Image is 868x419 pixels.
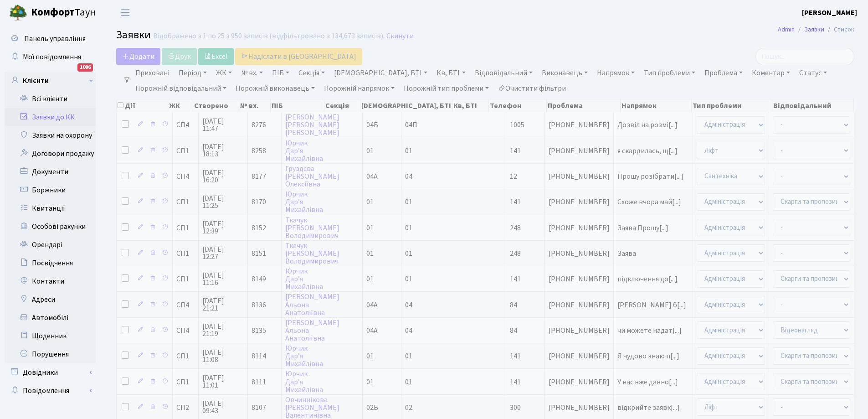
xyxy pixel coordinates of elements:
[692,99,772,112] th: Тип проблеми
[701,65,746,81] a: Проблема
[175,65,211,81] a: Період
[510,223,521,233] span: 248
[405,377,412,387] span: 01
[5,72,96,90] a: Клієнти
[176,352,195,360] span: СП1
[778,25,795,34] a: Admin
[252,197,266,207] span: 8170
[176,378,195,386] span: СП1
[324,99,360,112] th: Секція
[802,8,857,18] b: [PERSON_NAME]
[405,120,417,130] span: 04П
[252,248,266,259] span: 8151
[5,272,96,290] a: Контакти
[252,120,266,130] span: 8276
[237,65,267,81] a: № вх.
[510,377,521,387] span: 141
[510,248,521,259] span: 248
[617,326,682,336] span: чи можете надат[...]
[617,403,680,413] span: відкрийте заявк[...]
[202,374,244,389] span: [DATE] 11:01
[549,327,610,334] span: [PHONE_NUMBER]
[549,352,610,360] span: [PHONE_NUMBER]
[202,349,244,363] span: [DATE] 11:08
[593,65,638,81] a: Напрямок
[176,198,195,206] span: СП1
[547,99,621,112] th: Проблема
[252,377,266,387] span: 8111
[193,99,239,112] th: Створено
[239,99,271,112] th: № вх.
[132,81,230,96] a: Порожній відповідальний
[202,169,244,184] span: [DATE] 16:20
[5,145,96,163] a: Договори продажу
[617,120,678,130] span: Дозвіл на розмі[...]
[494,81,570,96] a: Очистити фільтри
[232,81,318,96] a: Порожній виконавець
[5,199,96,217] a: Квитанції
[510,326,517,336] span: 84
[617,223,668,233] span: Заява Прошу[...]
[320,81,398,96] a: Порожній напрямок
[510,300,517,310] span: 84
[549,121,610,129] span: [PHONE_NUMBER]
[202,246,244,260] span: [DATE] 12:27
[405,146,412,156] span: 01
[285,369,323,395] a: ЮрчикДар’яМихайлівна
[366,197,374,207] span: 01
[330,65,431,81] a: [DEMOGRAPHIC_DATA], БТІ
[202,272,244,286] span: [DATE] 11:16
[295,65,329,81] a: Секція
[549,224,610,232] span: [PHONE_NUMBER]
[77,63,93,72] div: 1086
[804,25,824,34] a: Заявки
[176,224,195,232] span: СП1
[202,297,244,312] span: [DATE] 21:21
[114,5,137,20] button: Переключити навігацію
[452,99,488,112] th: Кв, БТІ
[405,223,412,233] span: 01
[5,290,96,309] a: Адреси
[405,351,412,361] span: 01
[176,121,195,129] span: СП4
[252,403,266,413] span: 8107
[549,173,610,180] span: [PHONE_NUMBER]
[538,65,591,81] a: Виконавець
[176,173,195,180] span: СП4
[252,351,266,361] span: 8114
[755,48,854,65] input: Пошук...
[202,195,244,209] span: [DATE] 11:25
[796,65,831,81] a: Статус
[366,326,378,336] span: 04А
[366,274,374,284] span: 01
[5,181,96,199] a: Боржники
[617,274,678,284] span: підключення до[...]
[617,250,689,257] span: Заява
[5,217,96,236] a: Особові рахунки
[285,266,323,292] a: ЮрчикДар’яМихайлівна
[285,112,339,138] a: [PERSON_NAME][PERSON_NAME][PERSON_NAME]
[405,248,412,259] span: 01
[366,171,378,181] span: 04А
[405,326,412,336] span: 04
[405,274,412,284] span: 01
[285,138,323,164] a: ЮрчикДар’яМихайлівна
[510,171,517,181] span: 12
[510,274,521,284] span: 141
[549,250,610,257] span: [PHONE_NUMBER]
[510,197,521,207] span: 141
[617,377,678,387] span: У нас вже давно[...]
[285,318,339,343] a: [PERSON_NAME]АльонаАнатоліївна
[132,65,173,81] a: Приховані
[212,65,236,81] a: ЖК
[405,197,412,207] span: 01
[366,120,378,130] span: 04Б
[117,99,168,112] th: Дії
[252,171,266,181] span: 8177
[489,99,547,112] th: Телефон
[617,197,681,207] span: Схоже вчора май[...]
[252,274,266,284] span: 8149
[5,236,96,254] a: Орендарі
[366,248,374,259] span: 01
[471,65,536,81] a: Відповідальний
